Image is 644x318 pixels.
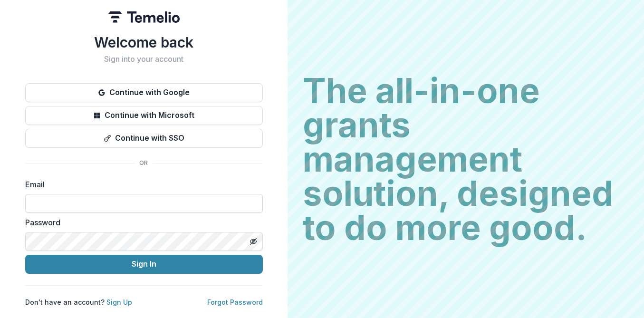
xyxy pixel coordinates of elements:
img: Temelio [108,11,180,23]
p: Don't have an account? [25,297,132,307]
label: Email [25,179,257,190]
a: Sign Up [106,298,132,306]
button: Toggle password visibility [246,234,261,249]
button: Continue with SSO [25,129,263,148]
h2: Sign into your account [25,55,263,64]
a: Forgot Password [207,298,263,306]
button: Continue with Microsoft [25,106,263,125]
button: Continue with Google [25,83,263,102]
h1: Welcome back [25,34,263,51]
label: Password [25,217,257,228]
button: Sign In [25,255,263,274]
